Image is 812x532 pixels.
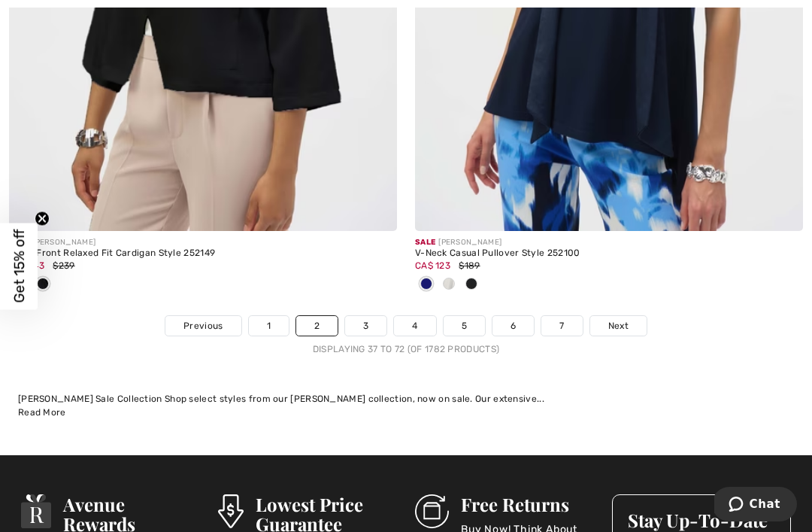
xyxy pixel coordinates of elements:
[9,248,397,259] div: Open-Front Relaxed Fit Cardigan Style 252149
[394,316,435,336] a: 4
[183,319,223,333] span: Previous
[415,237,803,248] div: [PERSON_NAME]
[459,260,480,271] span: $189
[714,487,797,524] iframe: Opens a widget where you can chat to one of our agents
[415,494,449,528] img: Free Returns
[415,260,450,271] span: CA$ 123
[492,316,534,336] a: 6
[296,316,338,336] a: 2
[345,316,386,336] a: 3
[541,316,582,336] a: 7
[608,319,629,333] span: Next
[21,494,51,528] img: Avenue Rewards
[32,272,54,297] div: Black
[218,494,244,528] img: Lowest Price Guarantee
[460,272,483,297] div: Black
[35,211,50,226] button: Close teaser
[415,238,435,247] span: Sale
[53,260,74,271] span: $239
[18,392,794,406] div: [PERSON_NAME] Sale Collection Shop select styles from our [PERSON_NAME] collection, now on sale. ...
[590,316,647,336] a: Next
[461,494,594,514] h3: Free Returns
[18,407,66,418] span: Read More
[11,230,28,303] span: Get 15% off
[249,316,289,336] a: 1
[628,510,775,530] h3: Stay Up-To-Date
[415,272,438,297] div: Midnight Blue
[415,248,803,259] div: V-Neck Casual Pullover Style 252100
[9,237,397,248] div: [PERSON_NAME]
[438,272,460,297] div: Vanilla 30
[444,316,485,336] a: 5
[165,316,241,336] a: Previous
